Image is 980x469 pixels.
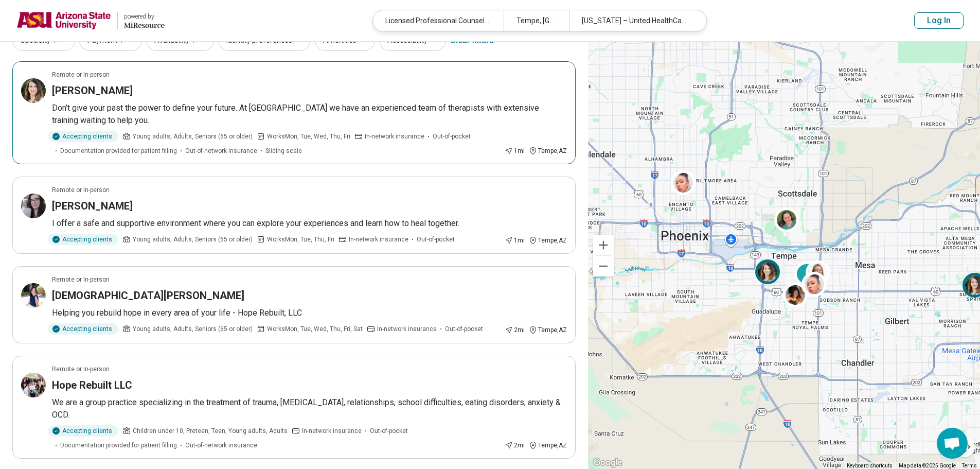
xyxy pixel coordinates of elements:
p: Remote or In-person [52,70,110,79]
span: Out-of-network insurance [185,146,257,155]
span: Sliding scale [265,146,302,155]
span: In-network insurance [365,132,424,141]
div: 2 mi [505,325,525,335]
button: Log In [914,12,964,29]
div: 1 mi [505,236,525,245]
span: Map data ©2025 Google [899,463,956,468]
span: Documentation provided for patient filling [60,441,177,450]
span: Out-of-pocket [445,324,483,334]
span: Young adults, Adults, Seniors (65 or older) [133,132,253,141]
h3: Hope Rebuilt LLC [52,378,132,392]
div: Licensed Professional Counselor (LPC) [373,10,504,31]
p: Helping you rebuild hope in every area of your life - Hope Rebuilt, LLC [52,307,567,319]
p: Don’t give your past the power to define your future. At [GEOGRAPHIC_DATA] we have an experienced... [52,102,567,127]
div: 2 mi [505,441,525,450]
h3: [PERSON_NAME] [52,199,133,213]
span: In-network insurance [349,235,408,244]
div: Tempe , AZ [529,441,567,450]
span: Young adults, Adults, Seniors (65 or older) [133,235,253,244]
span: Young adults, Adults, Seniors (65 or older) [133,324,253,334]
div: powered by [124,12,165,21]
span: Works Mon, Tue, Wed, Thu, Fri, Sat [267,324,363,334]
p: We are a group practice specializing in the treatment of trauma, [MEDICAL_DATA], relationships, s... [52,396,567,421]
span: Works Mon, Tue, Thu, Fri [267,235,334,244]
img: Arizona State University [16,8,111,33]
span: Out-of-pocket [433,132,471,141]
h3: [DEMOGRAPHIC_DATA][PERSON_NAME] [52,288,244,303]
div: 1 mi [505,146,525,155]
div: Accepting clients [48,131,118,142]
button: Zoom in [593,235,614,255]
h3: [PERSON_NAME] [52,83,133,98]
p: Remote or In-person [52,185,110,195]
p: Remote or In-person [52,364,110,374]
a: Arizona State Universitypowered by [16,8,165,33]
span: Children under 10, Preteen, Teen, Young adults, Adults [133,426,288,436]
div: Tempe, [GEOGRAPHIC_DATA] [504,10,569,31]
div: Tempe , AZ [529,146,567,155]
div: [US_STATE] – United HealthCare Student Resources [569,10,700,31]
p: Remote or In-person [52,275,110,284]
span: Documentation provided for patient filling [60,146,177,155]
p: I offer a safe and supportive environment where you can explore your experiences and learn how to... [52,217,567,230]
div: Accepting clients [48,425,118,437]
span: In-network insurance [302,426,362,436]
a: Terms (opens in new tab) [962,463,977,468]
span: Works Mon, Tue, Wed, Thu, Fri [267,132,350,141]
span: Out-of-pocket [417,235,455,244]
span: In-network insurance [377,324,437,334]
span: Out-of-network insurance [185,441,257,450]
button: Zoom out [593,256,614,276]
div: Accepting clients [48,323,118,335]
div: Tempe , AZ [529,236,567,245]
div: Open chat [937,428,968,459]
div: Tempe , AZ [529,325,567,335]
span: Out-of-pocket [370,426,408,436]
div: Accepting clients [48,234,118,245]
div: 3 [794,262,819,286]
